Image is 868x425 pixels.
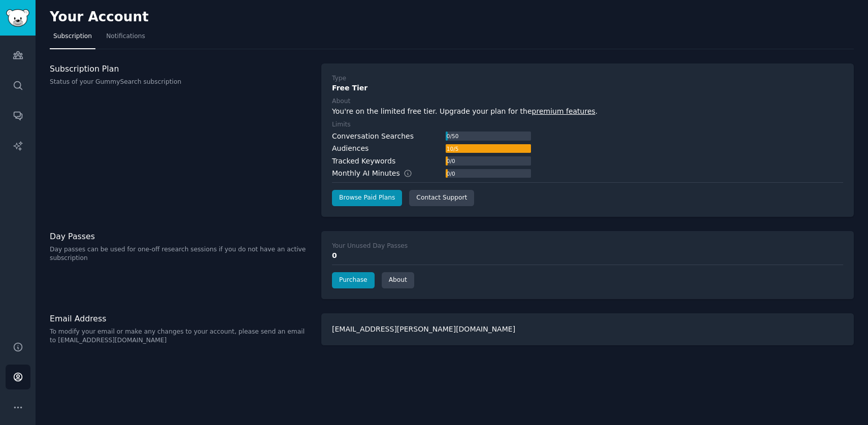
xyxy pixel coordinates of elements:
[50,9,149,25] h2: Your Account
[50,78,311,87] p: Status of your GummySearch subscription
[446,144,459,153] div: 10 / 5
[50,328,311,345] p: To modify your email or make any changes to your account, please send an email to [EMAIL_ADDRESS]...
[53,32,92,41] span: Subscription
[50,63,311,74] h3: Subscription Plan
[50,245,311,263] p: Day passes can be used for one-off research sessions if you do not have an active subscription
[50,231,311,242] h3: Day Passes
[50,313,311,324] h3: Email Address
[332,156,395,167] div: Tracked Keywords
[382,272,414,288] a: About
[409,190,474,206] a: Contact Support
[332,143,369,154] div: Audiences
[332,168,423,179] div: Monthly AI Minutes
[50,28,95,49] a: Subscription
[332,106,843,117] div: You're on the limited free tier. Upgrade your plan for the .
[332,272,375,288] a: Purchase
[332,74,346,83] div: Type
[332,97,350,106] div: About
[6,9,29,27] img: GummySearch logo
[332,242,408,251] div: Your Unused Day Passes
[446,156,456,166] div: 0 / 0
[332,83,843,93] div: Free Tier
[532,107,595,115] a: premium features
[446,169,456,178] div: 0 / 0
[332,131,414,142] div: Conversation Searches
[332,250,843,261] div: 0
[321,313,854,345] div: [EMAIL_ADDRESS][PERSON_NAME][DOMAIN_NAME]
[103,28,149,49] a: Notifications
[446,132,459,141] div: 0 / 50
[332,120,351,129] div: Limits
[332,190,402,206] a: Browse Paid Plans
[106,32,145,41] span: Notifications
